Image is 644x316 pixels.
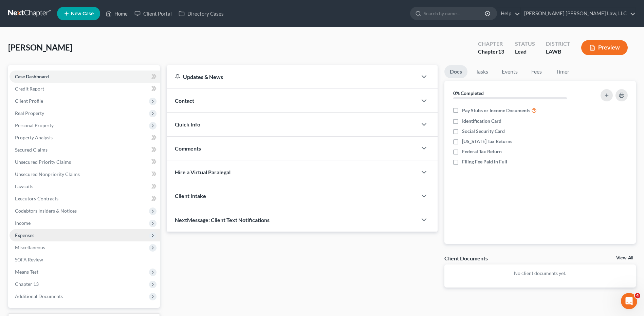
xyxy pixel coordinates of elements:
a: Property Analysis [10,132,160,144]
span: Client Profile [15,98,43,104]
p: No client documents yet. [450,270,630,277]
span: Contact [175,97,194,104]
span: 13 [498,48,504,55]
a: Secured Claims [10,144,160,156]
a: Events [496,65,523,78]
span: Lawsuits [15,183,33,189]
a: Credit Report [10,83,160,95]
span: Miscellaneous [15,244,45,250]
span: Income [15,220,31,226]
span: Real Property [15,110,44,116]
span: Identification Card [462,118,501,124]
strong: 0% Completed [453,90,484,96]
span: Social Security Card [462,128,505,135]
a: Executory Contracts [10,193,160,205]
span: Credit Report [15,86,44,92]
span: [PERSON_NAME] [8,42,72,52]
a: Timer [550,65,575,78]
input: Search by name... [424,7,486,20]
span: 4 [635,293,640,298]
a: View All [616,256,633,260]
span: Means Test [15,269,38,275]
span: Hire a Virtual Paralegal [175,169,231,175]
a: [PERSON_NAME] [PERSON_NAME] Law, LLC [521,7,636,20]
span: Comments [175,145,201,152]
span: Chapter 13 [15,281,39,287]
span: New Case [71,11,94,16]
iframe: Intercom live chat [621,293,637,309]
span: [US_STATE] Tax Returns [462,138,512,145]
div: Status [515,40,535,48]
span: Expenses [15,232,34,238]
span: Secured Claims [15,147,48,153]
div: Lead [515,48,535,56]
span: NextMessage: Client Text Notifications [175,217,270,223]
span: Property Analysis [15,135,53,140]
div: District [546,40,570,48]
span: SOFA Review [15,257,43,262]
a: Help [497,7,520,20]
a: Home [102,7,131,20]
a: Client Portal [131,7,175,20]
span: Unsecured Priority Claims [15,159,71,165]
span: Additional Documents [15,293,63,299]
span: Executory Contracts [15,196,58,201]
span: Codebtors Insiders & Notices [15,208,77,214]
div: Chapter [478,48,504,56]
a: Docs [444,65,467,78]
span: Federal Tax Return [462,148,502,155]
a: Unsecured Nonpriority Claims [10,168,160,180]
div: Client Documents [444,255,488,262]
span: Filing Fee Paid in Full [462,158,507,165]
span: Quick Info [175,121,200,127]
a: Fees [526,65,548,78]
span: Unsecured Nonpriority Claims [15,171,80,177]
div: Chapter [478,40,504,48]
a: SOFA Review [10,254,160,266]
span: Personal Property [15,122,54,128]
span: Client Intake [175,193,206,199]
span: Case Dashboard [15,74,49,79]
div: LAWB [546,48,570,56]
a: Lawsuits [10,180,160,193]
a: Case Dashboard [10,71,160,83]
a: Directory Cases [175,7,227,20]
a: Tasks [470,65,494,78]
button: Preview [581,40,628,55]
span: Pay Stubs or Income Documents [462,107,530,114]
div: Updates & News [175,73,409,80]
a: Unsecured Priority Claims [10,156,160,168]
